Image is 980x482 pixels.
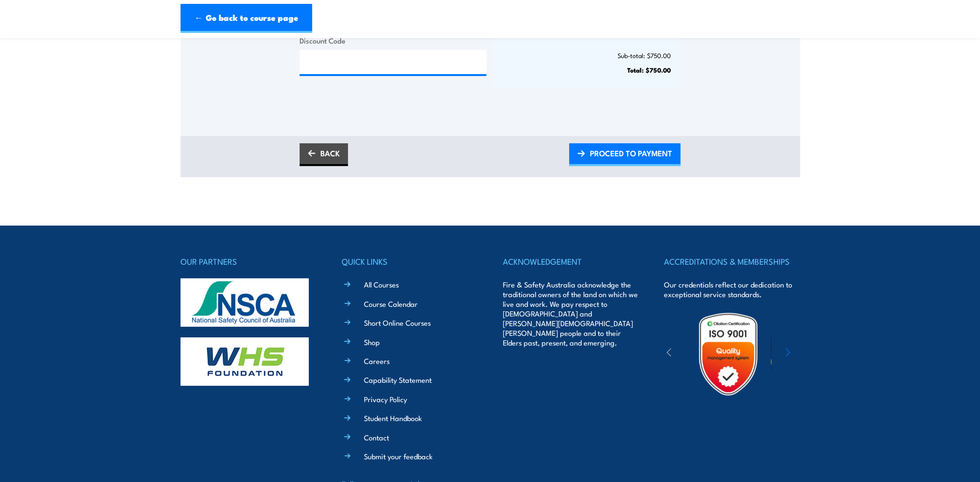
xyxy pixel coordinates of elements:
[181,337,309,386] img: whs-logo-footer
[364,356,390,366] a: Careers
[569,143,680,166] a: PROCEED TO PAYMENT
[503,280,638,347] p: Fire & Safety Australia acknowledge the traditional owners of the land on which we live and work....
[771,337,855,371] img: ewpa-logo
[181,4,312,33] a: ← Go back to course page
[364,317,431,328] a: Short Online Courses
[300,35,486,46] label: Discount Code
[342,255,477,268] h4: QUICK LINKS
[181,255,316,268] h4: OUR PARTNERS
[590,140,672,166] span: PROCEED TO PAYMENT
[364,451,433,461] a: Submit your feedback
[503,255,638,268] h4: ACKNOWLEDGEMENT
[364,432,389,442] a: Contact
[627,65,671,75] strong: Total: $750.00
[364,279,399,289] a: All Courses
[181,278,309,327] img: nsca-logo-footer
[364,394,407,404] a: Privacy Policy
[664,280,799,299] p: Our credentials reflect our dedication to exceptional service standards.
[664,255,799,268] h4: ACCREDITATIONS & MEMBERSHIPS
[686,312,770,396] img: Untitled design (19)
[364,337,380,347] a: Shop
[504,52,671,59] p: Sub-total: $750.00
[300,143,348,166] a: BACK
[364,413,422,423] a: Student Handbook
[364,299,418,309] a: Course Calendar
[364,375,432,385] a: Capability Statement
